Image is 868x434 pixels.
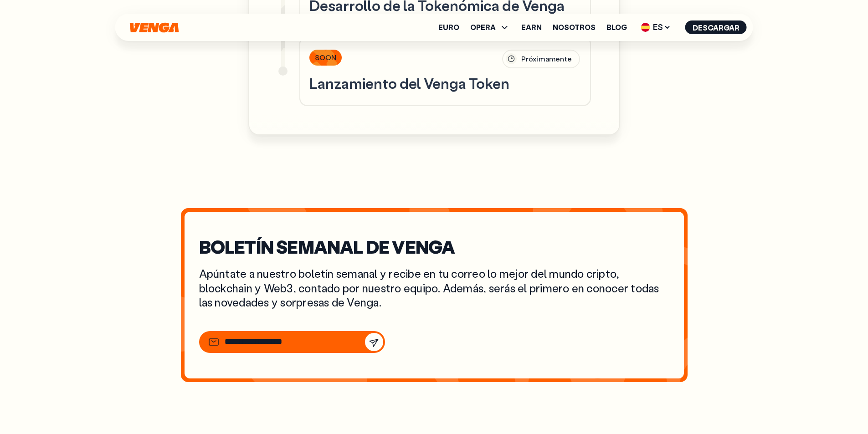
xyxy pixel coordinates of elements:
span: OPERA [470,24,496,31]
a: Earn [521,24,542,31]
div: Próximamente [501,49,581,69]
h2: BOLETÍN SEMANAL DE VENGA [199,237,669,255]
img: flag-es [641,23,650,32]
a: Nosotros [553,24,596,31]
a: Blog [606,24,627,31]
svg: Inicio [129,22,180,33]
p: Apúntate a nuestro boletín semanal y recibe en tu correo lo mejor del mundo cripto, blockchain y ... [199,266,669,309]
span: ES [638,20,674,35]
a: Euro [438,24,459,31]
div: SOON [309,50,342,66]
h3: Lanzamiento del Venga Token [309,74,581,93]
button: Suscríbete [365,333,383,351]
span: OPERA [470,22,510,33]
button: Descargar [685,20,747,34]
